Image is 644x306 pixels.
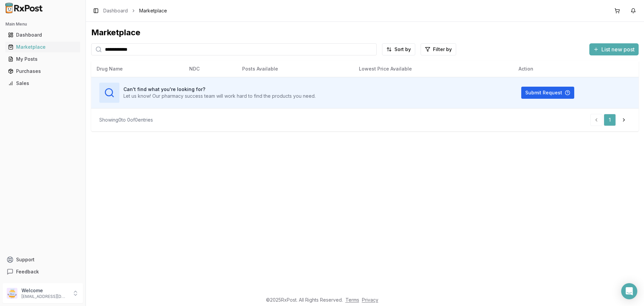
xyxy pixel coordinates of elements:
[184,61,237,77] th: NDC
[5,77,80,89] a: Sales
[8,56,77,62] div: My Posts
[621,283,637,299] div: Open Intercom Messenger
[394,46,411,53] span: Sort by
[103,7,128,14] a: Dashboard
[3,54,83,64] button: My Posts
[5,29,80,41] a: Dashboard
[91,27,639,38] div: Marketplace
[16,268,39,275] span: Feedback
[21,294,68,299] p: [EMAIL_ADDRESS][DOMAIN_NAME]
[617,114,631,126] a: Go to next page
[21,287,68,294] p: Welcome
[139,7,167,14] span: Marketplace
[8,32,77,38] div: Dashboard
[382,43,415,55] button: Sort by
[5,21,80,27] h2: Main Menu
[8,68,77,75] div: Purchases
[5,65,80,77] a: Purchases
[3,30,83,40] button: Dashboard
[421,43,456,55] button: Filter by
[604,114,616,126] a: 1
[123,93,316,99] p: Let us know! Our pharmacy success team will work hard to find the products you need.
[521,87,574,99] button: Submit Request
[3,78,83,89] button: Sales
[5,53,80,65] a: My Posts
[99,117,153,123] div: Showing 0 to 0 of 0 entries
[3,66,83,77] button: Purchases
[589,43,639,55] button: List new post
[589,47,639,53] a: List new post
[3,42,83,52] button: Marketplace
[3,254,83,266] button: Support
[3,266,83,278] button: Feedback
[7,288,17,299] img: User avatar
[433,46,452,53] span: Filter by
[8,44,77,50] div: Marketplace
[5,41,80,53] a: Marketplace
[345,297,359,303] a: Terms
[362,297,378,303] a: Privacy
[354,61,513,77] th: Lowest Price Available
[3,3,46,13] img: RxPost Logo
[103,7,167,14] nav: breadcrumb
[590,114,631,126] nav: pagination
[8,80,77,87] div: Sales
[237,61,354,77] th: Posts Available
[91,61,184,77] th: Drug Name
[601,45,635,53] span: List new post
[123,86,316,93] h3: Can't find what you're looking for?
[513,61,639,77] th: Action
